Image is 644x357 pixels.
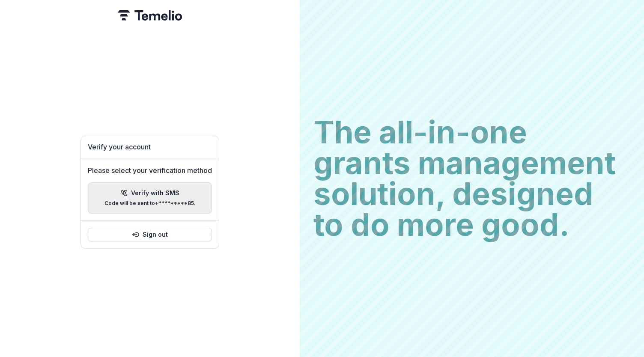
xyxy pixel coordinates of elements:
button: Sign out [88,228,212,241]
h1: Verify your account [88,143,212,151]
p: Verify with SMS [131,190,179,197]
p: Please select your verification method [88,165,212,176]
button: Verify with SMSCode will be sent to+*********85. [88,182,212,214]
img: Temelio [118,10,182,21]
